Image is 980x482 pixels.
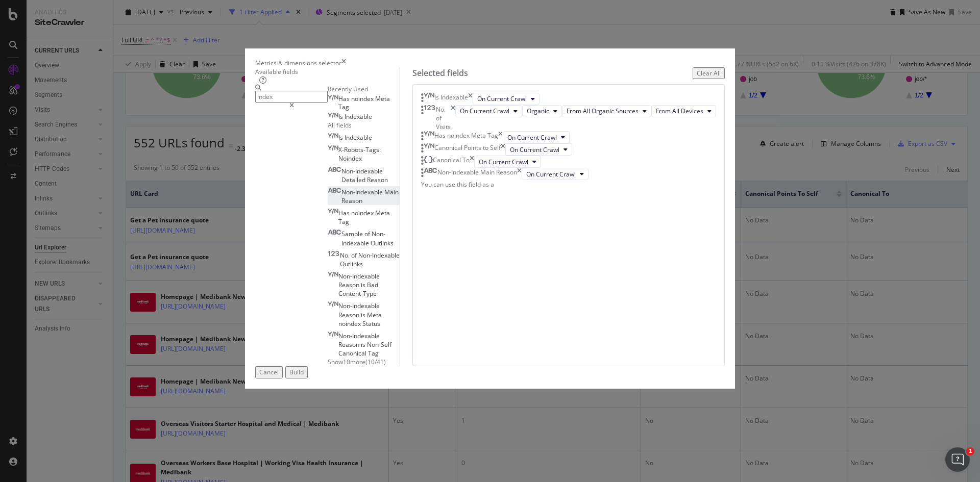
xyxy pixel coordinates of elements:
[351,94,375,103] span: noindex
[351,251,358,260] span: of
[434,131,498,143] div: Has noindex Meta Tag
[510,145,559,154] span: On Current Crawl
[501,143,505,156] div: times
[341,59,346,67] div: times
[421,131,716,143] div: Has noindex Meta TagtimesOn Current Crawl
[503,131,570,143] button: On Current Crawl
[328,121,400,130] div: All fields
[338,112,345,121] span: Is
[412,67,468,79] div: Selected fields
[345,133,372,142] span: Indexable
[338,145,381,154] span: X-Robots-Tags:
[361,340,367,349] span: is
[255,67,400,76] div: Available fields
[656,107,703,115] span: From All Devices
[498,131,503,143] div: times
[245,48,735,389] div: modal
[384,188,399,196] span: Main
[362,319,380,328] span: Status
[351,209,375,217] span: noindex
[473,93,540,105] button: On Current Crawl
[341,230,364,238] span: Sample
[368,349,379,358] span: Tag
[517,168,522,180] div: times
[421,93,716,105] div: Is IndexabletimesOn Current Crawl
[289,368,304,376] div: Build
[562,105,651,117] button: From All Organic Sources
[338,319,362,328] span: noindex
[651,105,716,117] button: From All Devices
[338,272,380,281] span: Non-Indexable
[259,368,279,376] div: Cancel
[340,260,363,268] span: Outlinks
[375,209,390,217] span: Meta
[338,103,349,111] span: Tag
[341,175,367,184] span: Detailed
[697,69,721,78] div: Clear All
[421,180,716,189] div: You can use this field as a
[341,230,385,247] span: Non-Indexable
[470,156,474,168] div: times
[341,188,384,196] span: Non-Indexable
[477,94,527,103] span: On Current Crawl
[434,93,468,105] div: Is Indexable
[361,281,367,289] span: is
[345,112,372,121] span: Indexable
[507,133,557,142] span: On Current Crawl
[285,366,308,378] button: Build
[522,105,562,117] button: Organic
[479,158,528,166] span: On Current Crawl
[358,251,400,260] span: Non-Indexable
[338,217,349,226] span: Tag
[460,107,509,115] span: On Current Crawl
[436,105,451,131] div: No. of Visits
[338,340,361,349] span: Reason
[255,91,328,103] input: Search by field name
[338,301,380,310] span: Non-Indexable
[421,143,716,156] div: Canonical Points to SelftimesOn Current Crawl
[338,311,361,319] span: Reason
[255,366,283,378] button: Cancel
[437,168,517,180] div: Non-Indexable Main Reason
[338,133,345,142] span: Is
[255,59,341,67] div: Metrics & dimensions selector
[527,107,549,115] span: Organic
[474,156,541,168] button: On Current Crawl
[364,230,372,238] span: of
[375,94,390,103] span: Meta
[468,93,473,105] div: times
[421,168,716,180] div: Non-Indexable Main ReasontimesOn Current Crawl
[338,209,351,217] span: Has
[328,358,365,366] span: Show 10 more
[966,447,974,455] span: 1
[338,289,377,298] span: Content-Type
[338,154,362,163] span: Noindex
[328,85,400,93] div: Recently Used
[433,156,470,168] div: Canonical To
[522,168,589,180] button: On Current Crawl
[338,281,361,289] span: Reason
[367,311,382,319] span: Meta
[365,358,386,366] span: ( 10 / 41 )
[434,143,501,156] div: Canonical Points to Self
[451,105,455,131] div: times
[361,311,367,319] span: is
[367,175,388,184] span: Reason
[371,239,394,247] span: Outlinks
[693,67,725,79] button: Clear All
[567,107,639,115] span: From All Organic Sources
[338,349,368,358] span: Canonical
[421,156,716,168] div: Canonical TotimesOn Current Crawl
[340,251,351,260] span: No.
[341,167,383,175] span: Non-Indexable
[338,94,351,103] span: Has
[367,340,391,349] span: Non-Self
[367,281,378,289] span: Bad
[341,196,362,205] span: Reason
[455,105,522,117] button: On Current Crawl
[505,143,572,156] button: On Current Crawl
[526,170,576,179] span: On Current Crawl
[338,332,380,340] span: Non-Indexable
[945,447,970,472] iframe: Intercom live chat
[421,105,716,131] div: No. of VisitstimesOn Current CrawlOrganicFrom All Organic SourcesFrom All Devices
